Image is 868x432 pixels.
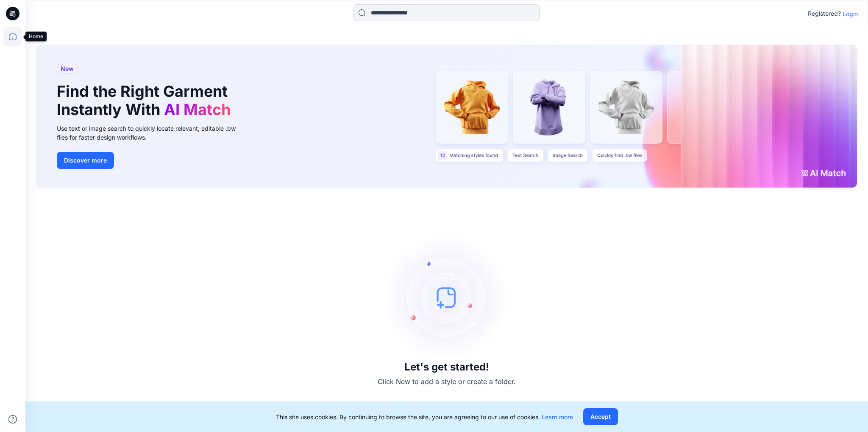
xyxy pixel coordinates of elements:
[378,376,516,387] p: Click New to add a style or create a folder.
[57,152,114,169] button: Discover more
[383,234,510,361] img: empty-state-image.svg
[843,9,858,18] p: Login
[61,64,74,74] span: New
[404,361,489,373] h3: Let's get started!
[542,413,573,421] a: Learn more
[808,8,841,19] p: Registered?
[583,408,618,425] button: Accept
[57,124,248,142] div: Use text or image search to quickly locate relevant, editable .bw files for faster design workflows.
[57,82,235,119] h1: Find the Right Garment Instantly With
[164,100,231,119] span: AI Match
[276,412,573,421] p: This site uses cookies. By continuing to browse the site, you are agreeing to our use of cookies.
